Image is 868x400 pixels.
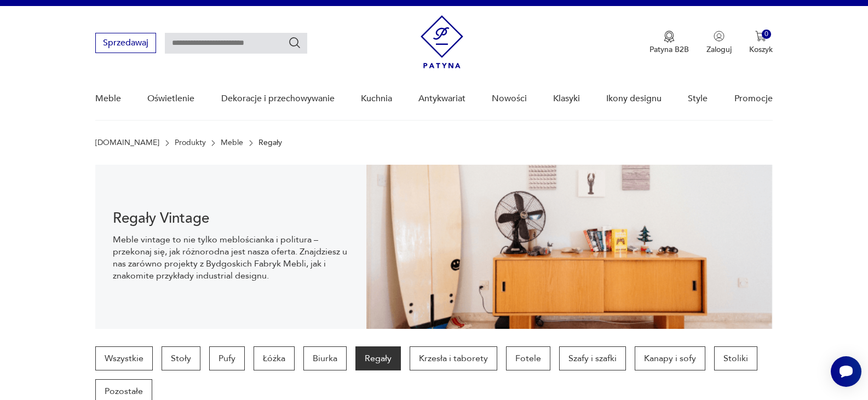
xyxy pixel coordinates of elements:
[355,346,401,370] a: Regały
[706,31,732,55] button: Zaloguj
[95,138,159,147] a: [DOMAIN_NAME]
[303,346,347,370] a: Biurka
[95,40,156,48] a: Sprzedawaj
[635,346,705,370] a: Kanapy i sofy
[254,346,295,370] a: Łóżka
[175,138,206,147] a: Produkty
[706,44,732,55] p: Zaloguj
[649,31,689,55] a: Ikona medaluPatyna B2B
[734,78,773,120] a: Promocje
[113,212,349,225] h1: Regały Vintage
[95,346,153,370] a: Wszystkie
[221,138,243,147] a: Meble
[714,346,757,370] a: Stoliki
[162,346,200,370] a: Stoły
[831,356,861,387] iframe: Smartsupp widget button
[714,31,725,42] img: Ikonka użytkownika
[755,31,766,42] img: Ikona koszyka
[258,138,282,147] p: Regały
[95,33,156,53] button: Sprzedawaj
[361,78,392,120] a: Kuchnia
[421,15,463,68] img: Patyna - sklep z meblami i dekoracjami vintage
[288,36,301,49] button: Szukaj
[649,44,689,55] p: Patyna B2B
[366,165,773,329] img: dff48e7735fce9207bfd6a1aaa639af4.png
[559,346,626,370] a: Szafy i szafki
[649,31,689,55] button: Patyna B2B
[749,44,773,55] p: Koszyk
[95,78,121,120] a: Meble
[147,78,194,120] a: Oświetlenie
[606,78,662,120] a: Ikony designu
[762,30,771,39] div: 0
[209,346,245,370] a: Pufy
[749,31,773,55] button: 0Koszyk
[506,346,550,370] a: Fotele
[492,78,527,120] a: Nowości
[221,78,335,120] a: Dekoracje i przechowywanie
[664,31,675,43] img: Ikona medalu
[688,78,708,120] a: Style
[418,78,465,120] a: Antykwariat
[113,234,349,282] p: Meble vintage to nie tylko meblościanka i politura – przekonaj się, jak różnorodna jest nasza ofe...
[553,78,580,120] a: Klasyki
[410,346,497,370] a: Krzesła i taborety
